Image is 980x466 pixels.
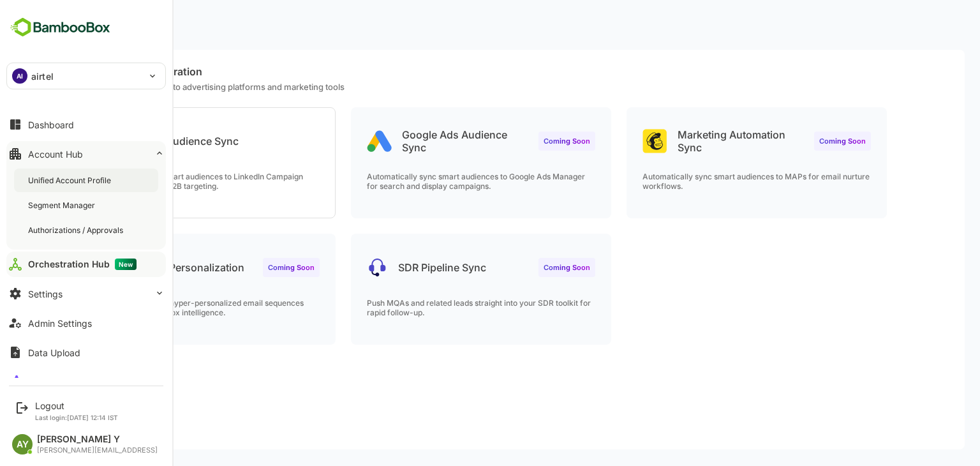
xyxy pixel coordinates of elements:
[6,15,114,40] img: BambooboxFullLogoMark.5f36c76dfaba33ec1ec1367b70bb1252.svg
[47,172,275,191] p: Automatically sync smart audiences to LinkedIn Campaign Manager for precise B2B targeting.
[37,434,158,445] div: [PERSON_NAME] Y
[6,340,166,365] button: Data Upload
[28,318,92,329] div: Admin Settings
[28,347,80,358] div: Data Upload
[115,259,137,270] span: New
[28,119,74,130] div: Dashboard
[31,65,920,78] p: Create New Orchestration
[28,225,126,236] div: Authorizations / Approvals
[6,112,166,137] button: Dashboard
[31,70,54,83] p: airtel
[28,149,83,160] div: Account Hub
[31,82,920,92] p: Connect your segments to advertising platforms and marketing tools
[223,263,270,272] span: Coming Soon
[28,289,63,299] div: Settings
[598,172,826,191] p: Automatically sync smart audiences to MAPs for email nurture workflows.
[28,259,137,270] div: Orchestration Hub
[33,377,56,387] div: Lumo
[82,261,200,274] p: Lumo AI Personalization
[28,175,114,186] div: Unified Account Profile
[6,141,166,167] button: Account Hub
[28,200,98,211] div: Segment Manager
[12,434,33,455] div: AY
[7,63,165,89] div: AIairtel
[499,137,546,146] span: Coming Soon
[35,400,118,411] div: Logout
[633,128,759,154] p: Marketing Automation Sync
[6,252,166,277] button: Orchestration HubNew
[35,414,118,421] p: Last login: [DATE] 12:14 IST
[322,298,551,317] p: Push MQAs and related leads straight into your SDR toolkit for rapid follow-up.
[77,135,194,147] p: LinkedIn Audience Sync
[6,310,166,336] button: Admin Settings
[47,298,275,317] p: Trigger intent-based, hyper-personalized email sequences powered by BambooBox intelligence.
[37,446,158,455] div: [PERSON_NAME][EMAIL_ADDRESS]
[322,172,551,191] p: Automatically sync smart audiences to Google Ads Manager for search and display campaigns.
[15,19,117,32] p: Orchestration Hub
[499,263,546,272] span: Coming Soon
[6,281,166,306] button: Settings
[12,68,27,84] div: AI
[353,261,442,274] p: SDR Pipeline Sync
[357,128,484,154] p: Google Ads Audience Sync
[775,137,821,146] span: Coming Soon
[6,369,166,395] button: Lumo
